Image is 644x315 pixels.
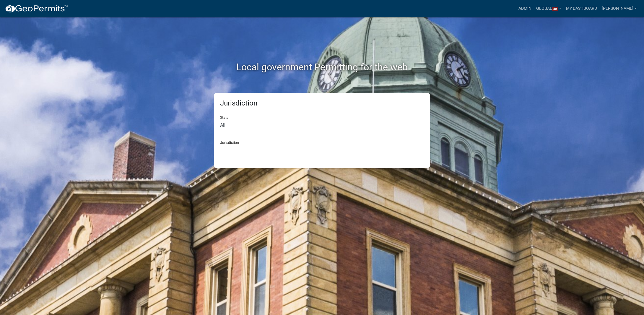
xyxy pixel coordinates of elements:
[564,3,599,14] a: My Dashboard
[220,99,424,108] h5: Jurisdiction
[552,7,558,12] span: 30
[516,3,534,14] a: Admin
[599,3,639,14] a: [PERSON_NAME]
[534,3,564,14] a: Global30
[158,61,486,73] h2: Local government Permitting for the web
